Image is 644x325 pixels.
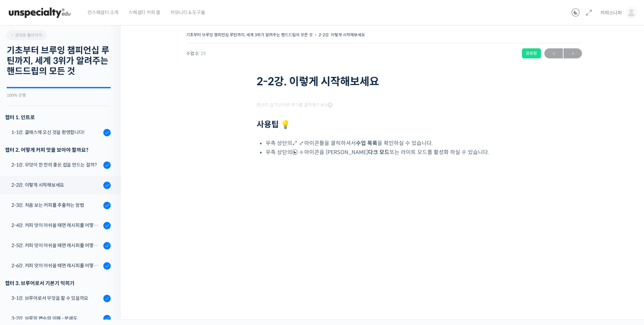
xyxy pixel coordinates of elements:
div: 2-3강. 처음 보는 커피를 추출하는 방법 [11,201,101,209]
div: 3-2강. 브루잉 변수의 이해 - 분쇄도 [11,315,101,322]
span: ← [544,49,563,58]
h3: 챕터 1. 인트로 [5,113,111,122]
div: 100% 진행 [7,93,111,97]
div: 2-1강. 무엇이 한 잔의 좋은 컵을 만드는 걸까? [11,161,101,169]
span: 강의로 돌아가기 [10,33,42,38]
b: 수업 목록 [356,140,377,147]
div: 2-4강. 커피 맛이 아쉬울 때면 레시피를 어떻게 수정해 보면 좋을까요? (1) [11,222,101,229]
div: 3-1강. 브루어로서 무엇을 할 수 있을까요 [11,294,101,302]
span: → [563,49,582,58]
span: / 29 [198,51,206,56]
div: 챕터 3. 브루어로서 기본기 익히기 [5,279,111,288]
div: 챕터 2. 어떻게 커피 맛을 보아야 할까요? [5,145,111,154]
div: 2-5강. 커피 맛이 아쉬울 때면 레시피를 어떻게 수정해 보면 좋을까요? (2) [11,242,101,249]
li: 우측 상단의 아이콘들을 클릭하셔서 을 확인하실 수 있습니다. [266,139,512,148]
a: 기초부터 브루잉 챔피언십 루틴까지, 세계 3위가 알려주는 핸드드립의 모든 것 [186,32,313,37]
span: 수업 3 [186,51,206,56]
span: 커피스니퍼 [600,10,622,16]
b: 다크 모드 [368,149,389,156]
span: 영상이 끊기신다면 여기를 클릭해주세요 [257,102,332,108]
a: 2-2강. 이렇게 시작해보세요 [319,32,365,37]
strong: 사용팁 💡 [257,120,290,130]
a: 강의로 돌아가기 [7,30,47,40]
div: 2-2강. 이렇게 시작해보세요 [11,181,101,189]
h2: 기초부터 브루잉 챔피언십 루틴까지, 세계 3위가 알려주는 핸드드립의 모든 것 [7,45,111,77]
div: 1-1강. 클래스에 오신 것을 환영합니다! [11,129,101,136]
li: 우측 상단의 아이콘을 [PERSON_NAME] 또는 라이트 모드를 활성화 하실 수 있습니다. [266,148,512,157]
div: 2-6강. 커피 맛이 아쉬울 때면 레시피를 어떻게 수정해 보면 좋을까요? (3) [11,262,101,269]
a: ←이전 [544,48,563,58]
div: 완료함 [522,48,541,58]
h1: 2-2강. 이렇게 시작해보세요 [257,75,512,88]
a: 다음→ [563,48,582,58]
